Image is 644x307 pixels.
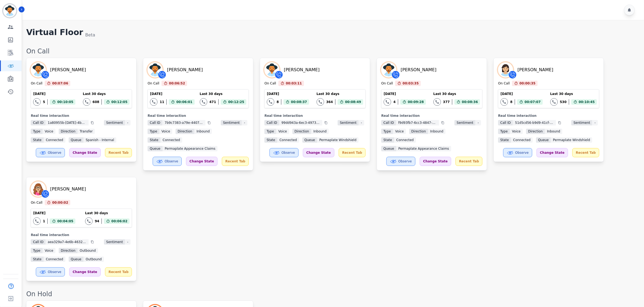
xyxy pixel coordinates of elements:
[57,99,73,105] span: 00:10:05
[503,148,532,157] button: Observe
[44,137,65,143] span: connected
[36,148,65,157] button: Observe
[200,92,247,96] div: Last 30 days
[45,120,89,125] span: 1a80955b-[DATE]-4ba3-94ce-5c00e470088f
[520,81,536,86] span: 00:00:35
[69,137,83,143] span: Queue
[560,100,567,104] div: 530
[26,290,639,298] div: On Hold
[209,100,216,104] div: 471
[264,137,277,143] span: State
[31,120,45,125] span: Call ID
[498,62,513,77] img: Avatar
[579,99,595,105] span: 00:10:45
[167,67,203,73] div: [PERSON_NAME]
[93,100,99,104] div: 608
[50,67,86,73] div: [PERSON_NAME]
[381,146,396,151] span: Queue
[165,159,178,163] span: Observe
[264,120,279,125] span: Call ID
[104,239,125,245] span: Sentiment
[276,129,289,134] span: voice
[408,99,424,105] span: 00:09:28
[50,186,86,192] div: [PERSON_NAME]
[31,137,44,143] span: State
[26,28,83,38] h1: Virtual Floor
[303,148,334,157] div: Change State
[339,148,366,157] div: Recent Tab
[194,129,212,134] span: inbound
[572,148,599,157] div: Recent Tab
[221,120,242,125] span: Sentiment
[276,100,279,104] div: 8
[311,129,329,134] span: inbound
[148,146,162,151] span: Queue
[592,120,598,125] span: -
[148,81,159,86] div: On Call
[498,120,513,125] span: Call ID
[69,257,83,262] span: Queue
[160,137,182,143] span: connected
[381,120,396,125] span: Call ID
[31,81,42,86] div: On Call
[515,151,529,155] span: Observe
[536,137,551,143] span: Queue
[26,47,639,56] div: On Call
[264,81,276,86] div: On Call
[317,92,363,96] div: Last 30 days
[31,114,132,118] div: Real time interaction
[163,146,218,151] span: Permaplate Appearance Claims
[31,62,46,77] img: Avatar
[279,120,322,125] span: 99dd943a-6ec3-4973-904d-a4363b5bb415
[510,129,523,134] span: voice
[85,32,95,38] div: Beta
[78,248,98,253] span: outbound
[456,157,482,166] div: Recent Tab
[162,120,205,125] span: 7b9c7383-a79e-4407-96ca-c50729579695
[125,239,130,245] span: -
[264,114,366,118] div: Real time interaction
[31,239,45,245] span: Call ID
[95,219,99,223] div: 94
[31,257,44,262] span: State
[31,233,132,237] div: Real time interaction
[83,257,104,262] span: Outbound
[381,62,396,77] img: Avatar
[551,137,592,143] span: Permaplate Windshield
[396,146,451,151] span: Permaplate Appearance Claims
[282,151,295,155] span: Observe
[228,99,244,105] span: 00:12:25
[291,99,307,105] span: 00:08:37
[264,129,276,134] span: Type
[160,100,164,104] div: 11
[338,120,359,125] span: Sentiment
[31,129,43,134] span: Type
[105,148,132,157] div: Recent Tab
[44,257,65,262] span: connected
[59,248,78,253] span: Direction
[498,129,510,134] span: Type
[48,270,61,274] span: Observe
[104,120,125,125] span: Sentiment
[550,92,597,96] div: Last 30 days
[381,129,393,134] span: Type
[359,120,364,125] span: -
[277,137,299,143] span: connected
[537,148,568,157] div: Change State
[148,62,163,77] img: Avatar
[31,248,43,253] span: Type
[83,92,130,96] div: Last 30 days
[326,100,333,104] div: 364
[85,211,129,215] div: Last 30 days
[169,81,185,86] span: 00:06:52
[433,92,480,96] div: Last 30 days
[500,92,543,96] div: [DATE]
[393,100,395,104] div: 4
[498,114,599,118] div: Real time interaction
[159,129,172,134] span: voice
[148,129,159,134] span: Type
[398,159,412,163] span: Observe
[52,200,68,205] span: 00:00:02
[269,148,299,157] button: Observe
[43,219,45,223] div: 1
